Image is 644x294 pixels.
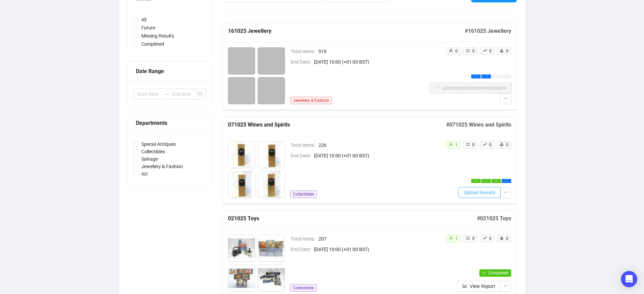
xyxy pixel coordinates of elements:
[222,23,517,110] a: 161025 Jewellery#161025 JewelleryTotal Items519End Date[DATE] 10:00 (+01:00 BST)Jewellery & Fashi...
[139,155,161,163] span: Salvage
[455,142,458,147] span: 1
[500,236,504,240] span: rocket
[228,171,255,198] img: 7003_1.jpg
[139,16,149,23] span: All
[503,190,508,195] span: ellipsis
[290,284,317,292] span: Collectibles
[500,142,504,146] span: rocket
[139,148,168,155] span: Collectibles
[291,152,314,159] span: End Date
[475,180,477,182] span: check
[291,141,318,149] span: Total Items
[291,58,314,66] span: End Date
[455,236,458,241] span: 1
[258,171,285,198] img: 7004_1.jpg
[314,58,429,66] span: [DATE] 10:00 (+01:00 BST)
[483,236,487,240] span: rise
[291,235,318,243] span: Total Items
[500,49,504,53] span: rocket
[466,236,470,240] span: retweet
[258,235,285,262] img: 6002_1.jpg
[621,271,637,287] div: Open Intercom Messenger
[475,75,477,78] span: loading
[506,49,508,53] span: 0
[318,48,429,55] span: 519
[291,246,314,253] span: End Date
[472,236,475,241] span: 0
[137,90,161,98] input: Start date
[472,142,475,147] span: 0
[477,214,511,223] h5: # 021025 Toys
[228,265,255,291] img: 6003_1.jpg
[228,121,446,129] h5: 071025 Wines and Spirits
[139,170,150,178] span: Art
[465,27,511,35] h5: # 161025 Jewellery
[136,119,204,127] div: Departments
[503,96,508,101] span: ellipsis
[429,83,512,93] button: Generating Recommendations
[139,40,167,48] span: Completed
[318,141,440,149] span: 226
[139,163,186,170] span: Jewellery & Fashion
[464,189,495,196] span: Upload Results
[472,49,475,53] span: 0
[449,49,453,53] span: user
[466,49,470,53] span: retweet
[485,180,487,182] span: check
[290,97,332,104] span: Jewellery & Fashion
[489,142,492,147] span: 0
[222,117,517,204] a: 071025 Wines and Spirits#071025 Wines and SpiritsTotal Items226End Date[DATE] 10:00 (+01:00 BST)C...
[446,121,511,129] h5: # 071025 Wines and Spirits
[457,281,501,292] button: View Report
[172,90,196,98] input: End date
[462,284,467,288] span: bar-chart
[506,236,508,241] span: 0
[506,142,508,147] span: 0
[228,235,255,262] img: 6001_1.jpg
[458,187,501,198] button: Upload Results
[228,214,477,223] h5: 021025 Toys
[314,246,440,253] span: [DATE] 10:00 (+01:00 BST)
[495,180,498,182] span: check
[258,265,285,291] img: 6004_1.jpg
[505,180,508,182] span: ellipsis
[258,141,285,168] img: 7002_1.jpg
[318,235,440,243] span: 207
[449,142,453,146] span: user
[483,142,487,146] span: rise
[290,190,317,198] span: Collectibles
[228,27,465,35] h5: 161025 Jewellery
[314,152,440,159] span: [DATE] 10:00 (+01:00 BST)
[164,91,169,97] span: to
[489,271,508,275] span: Completed
[228,141,255,168] img: 7001_1.jpg
[489,236,492,241] span: 0
[503,284,508,288] span: ellipsis
[455,49,458,53] span: 0
[136,67,204,75] div: Date Range
[482,271,486,275] span: check
[485,75,487,78] span: loading
[139,32,177,40] span: Missing Results
[470,282,495,290] span: View Report
[466,142,470,146] span: retweet
[164,91,169,97] span: swap-right
[483,49,487,53] span: rise
[139,140,179,148] span: Special Antiques
[449,236,453,240] span: user
[291,48,318,55] span: Total Items
[139,24,158,31] span: Future
[489,49,492,53] span: 0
